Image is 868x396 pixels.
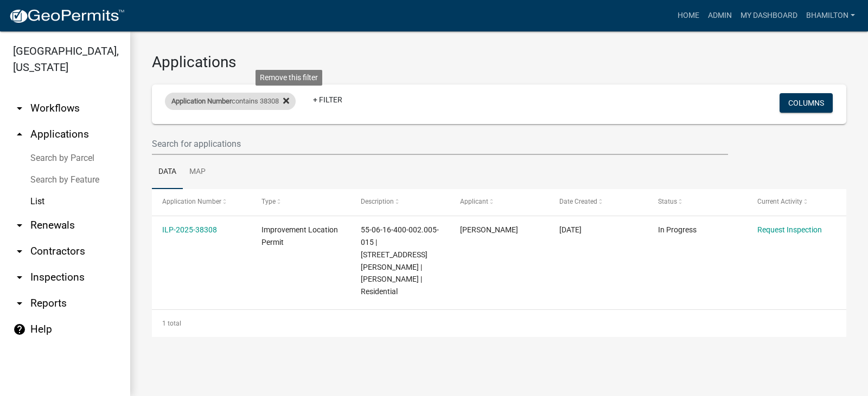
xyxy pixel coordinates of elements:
span: Type [261,198,276,205]
span: Applicant [460,198,488,205]
datatable-header-cell: Applicant [450,189,549,215]
div: Remove this filter [256,70,322,86]
span: Status [658,198,677,205]
a: bhamilton [802,5,859,26]
span: Description [361,198,394,205]
a: Request Inspection [757,225,822,234]
datatable-header-cell: Application Number [152,189,251,215]
span: Application Number [171,97,232,105]
div: 1 total [152,310,846,337]
span: 55-06-16-400-002.005-015 | 6288 E WATSON RD | Deborah Brown | Residential [361,225,439,296]
span: Application Number [162,198,221,205]
a: Admin [704,5,736,26]
datatable-header-cell: Date Created [548,189,648,215]
div: contains 38308 [165,93,296,110]
i: arrow_drop_down [13,219,26,232]
a: Map [183,155,212,190]
span: Improvement Location Permit [261,225,338,246]
i: arrow_drop_down [13,297,26,310]
span: In Progress [658,225,697,234]
h3: Applications [152,53,846,72]
span: Date Created [559,198,597,205]
datatable-header-cell: Type [251,189,350,215]
input: Search for applications [152,133,728,155]
a: Data [152,155,183,190]
i: arrow_drop_down [13,245,26,258]
a: Home [673,5,704,26]
span: Current Activity [757,198,802,205]
span: Deborah Brown [460,225,518,234]
i: arrow_drop_down [13,271,26,284]
a: My Dashboard [736,5,802,26]
datatable-header-cell: Description [350,189,450,215]
i: arrow_drop_up [13,128,26,141]
i: help [13,323,26,336]
datatable-header-cell: Status [648,189,747,215]
datatable-header-cell: Current Activity [747,189,846,215]
button: Columns [780,93,833,113]
a: + Filter [304,90,351,109]
a: ILP-2025-38308 [162,225,217,234]
i: arrow_drop_down [13,102,26,115]
span: 04/04/2025 [559,225,582,234]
